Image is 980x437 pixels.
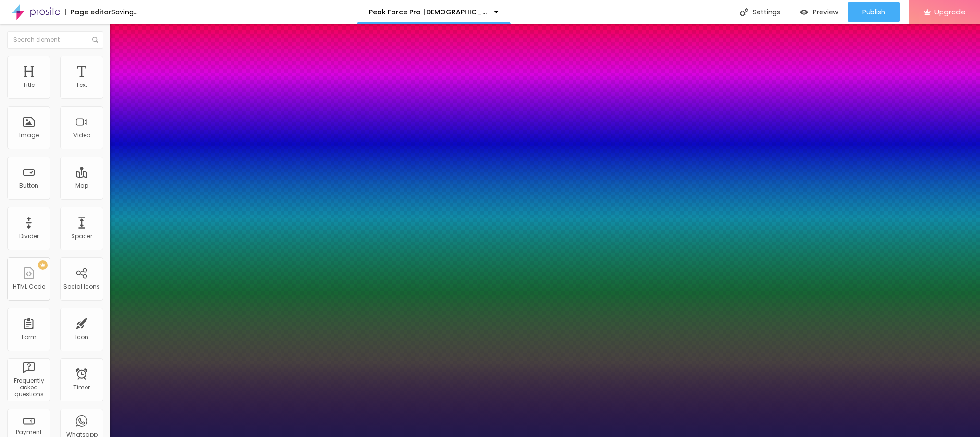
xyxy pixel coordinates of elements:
[19,233,39,240] div: Divider
[92,37,98,43] img: Icone
[63,283,100,290] div: Social Icons
[75,182,88,189] div: Map
[10,377,48,398] div: Frequently asked questions
[73,132,90,139] div: Video
[369,9,487,15] p: Peak Force Pro [DEMOGRAPHIC_DATA][MEDICAL_DATA] [GEOGRAPHIC_DATA]: Support for [MEDICAL_DATA], St...
[19,132,39,139] div: Image
[790,2,848,22] button: Preview
[111,9,138,15] div: Saving...
[75,334,88,340] div: Icon
[862,8,885,16] span: Publish
[23,82,35,88] div: Title
[934,8,966,16] span: Upgrade
[65,9,111,15] div: Page editor
[22,334,37,340] div: Form
[19,182,38,189] div: Button
[73,384,90,391] div: Timer
[813,8,838,16] span: Preview
[800,8,808,16] img: view-1.svg
[13,283,45,290] div: HTML Code
[7,31,103,49] input: Search element
[76,82,87,88] div: Text
[848,2,900,22] button: Publish
[71,233,92,240] div: Spacer
[740,8,748,16] img: Icone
